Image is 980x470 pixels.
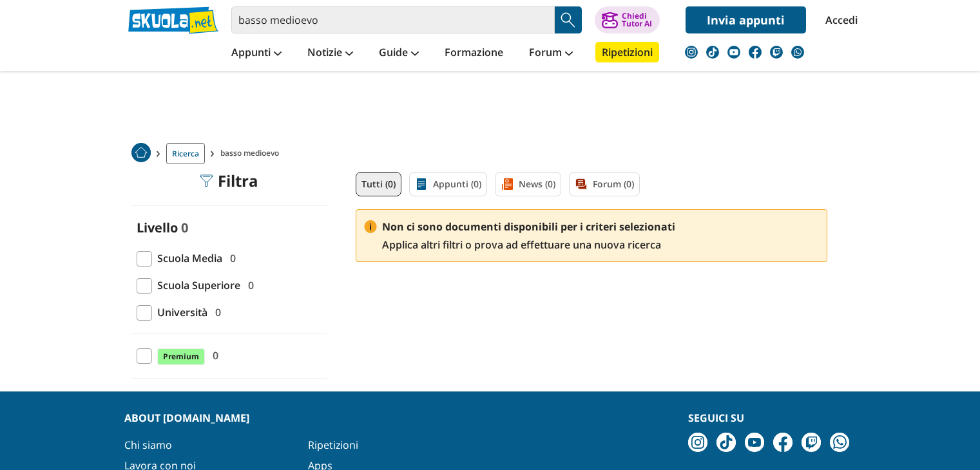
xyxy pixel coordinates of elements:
img: twitch [802,433,821,452]
img: tiktok [706,46,719,59]
img: youtube [745,433,764,452]
span: Università [152,304,207,321]
input: Cerca appunti, riassunti o versioni [231,6,555,33]
img: facebook [773,433,793,452]
strong: Seguici su [688,411,744,425]
button: Search Button [555,6,582,33]
a: Forum [526,42,576,65]
div: Filtra [200,172,258,190]
a: Ricerca [166,143,205,164]
a: Ripetizioni [595,42,659,62]
img: facebook [749,46,762,59]
img: Cerca appunti, riassunti o versioni [559,10,578,30]
span: 0 [225,250,236,267]
a: Appunti [228,42,285,65]
img: Home [131,143,151,162]
img: Filtra filtri mobile [200,174,213,187]
button: ChiediTutor AI [595,6,660,33]
a: Invia appunti [686,6,806,33]
img: tiktok [716,433,736,452]
img: instagram [685,46,698,59]
span: basso medioevo [220,143,284,164]
a: Tutti (0) [356,172,401,196]
a: Chi siamo [124,438,172,452]
img: youtube [727,46,740,59]
span: Premium [157,348,205,365]
span: 0 [210,304,221,321]
span: 0 [181,219,188,236]
strong: About [DOMAIN_NAME] [124,411,249,425]
span: Scuola Media [152,250,222,267]
span: 0 [243,277,254,294]
a: Accedi [825,6,852,33]
a: Ripetizioni [308,438,358,452]
a: Home [131,143,151,164]
span: Scuola Superiore [152,277,240,294]
a: Formazione [441,42,506,65]
span: Non ci sono documenti disponibili per i criteri selezionati [382,218,675,236]
img: Nessun risultato [364,220,377,233]
img: twitch [770,46,783,59]
div: Chiedi Tutor AI [622,12,652,28]
img: instagram [688,433,707,452]
label: Livello [137,219,178,236]
a: Guide [376,42,422,65]
a: Notizie [304,42,356,65]
img: WhatsApp [830,433,849,452]
span: 0 [207,347,218,364]
img: WhatsApp [791,46,804,59]
p: Applica altri filtri o prova ad effettuare una nuova ricerca [382,218,675,254]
